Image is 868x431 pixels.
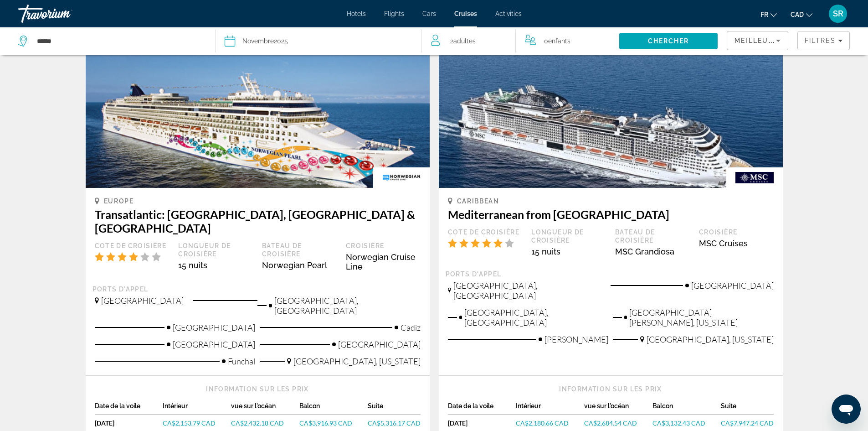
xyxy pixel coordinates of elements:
a: CA$5,316.17 CAD [368,419,421,427]
img: Transatlantic: Spain, Gibraltar & Portugal [86,42,430,188]
span: Caribbean [457,197,499,205]
div: Information sur les prix [95,385,421,393]
span: CA$2,153.79 CAD [163,419,216,427]
span: Chercher [648,37,689,45]
span: SR [833,9,843,18]
span: fr [760,11,768,18]
div: Intérieur [163,402,231,415]
span: Adultes [453,37,476,45]
span: 0 [544,35,570,47]
span: 2 [450,35,476,47]
span: Filtres [805,37,836,44]
span: Cadiz [401,322,421,332]
span: Funchal [228,356,255,366]
a: CA$3,132.43 CAD [652,419,721,427]
div: 15 nuits [531,247,606,256]
span: CA$3,916.93 CAD [299,419,352,427]
span: [GEOGRAPHIC_DATA] [173,339,255,349]
div: Croisière [699,228,774,236]
a: Travorium [18,2,109,26]
div: [DATE] [448,419,516,427]
input: Select cruise destination [36,34,201,48]
span: CAD [791,11,804,18]
img: Cruise company logo [373,167,429,188]
button: Travelers: 2 adults, 0 children [422,27,619,55]
div: MSC Grandiosa [615,247,690,256]
h3: Transatlantic: [GEOGRAPHIC_DATA], [GEOGRAPHIC_DATA] & [GEOGRAPHIC_DATA] [95,208,421,235]
div: Longueur de croisière [531,228,606,244]
span: [GEOGRAPHIC_DATA] [101,296,184,306]
a: CA$2,684.54 CAD [584,419,652,427]
img: Mediterranean from Marseille [439,42,783,188]
div: Suite [721,402,774,415]
div: Cote de croisière [95,242,169,250]
button: Search [619,33,718,49]
span: [GEOGRAPHIC_DATA], [GEOGRAPHIC_DATA] [274,296,421,316]
a: Flights [384,10,404,17]
div: Balcon [652,402,721,415]
div: vue sur l'océan [584,402,652,415]
iframe: Кнопка запуска окна обмена сообщениями [832,395,861,424]
div: Cote de croisière [448,228,523,236]
span: [GEOGRAPHIC_DATA], [GEOGRAPHIC_DATA] [453,280,601,301]
a: CA$3,916.93 CAD [299,419,368,427]
span: [GEOGRAPHIC_DATA] [338,339,421,349]
a: Cruises [454,10,477,17]
span: CA$2,432.18 CAD [231,419,284,427]
h3: Mediterranean from [GEOGRAPHIC_DATA] [448,208,774,221]
a: Activities [495,10,522,17]
span: [GEOGRAPHIC_DATA][PERSON_NAME], [US_STATE] [629,307,773,327]
div: Intérieur [516,402,584,415]
mat-select: Sort by [734,35,781,46]
img: Cruise company logo [726,167,782,188]
a: Cars [422,10,436,17]
div: Date de la voile [95,402,163,415]
div: Norwegian Cruise Line [346,252,421,271]
div: Longueur de croisière [178,242,253,258]
div: MSC Cruises [699,239,774,248]
button: Change language [760,8,777,21]
button: Select cruise date [225,27,412,55]
span: Meilleures affaires [734,37,822,44]
a: Hotels [347,10,366,17]
span: [GEOGRAPHIC_DATA], [US_STATE] [647,334,774,344]
div: [DATE] [95,419,163,427]
div: Date de la voile [448,402,516,415]
span: Enfants [548,37,570,45]
button: Filters [797,31,850,50]
span: [GEOGRAPHIC_DATA] [173,322,255,332]
span: [GEOGRAPHIC_DATA],[GEOGRAPHIC_DATA] [464,307,608,327]
div: Bateau de croisière [262,242,337,258]
span: [GEOGRAPHIC_DATA], [US_STATE] [293,356,421,366]
span: CA$3,132.43 CAD [652,419,705,427]
div: Ports d'appel [446,270,776,278]
span: [PERSON_NAME] [544,334,608,344]
div: Bateau de croisière [615,228,690,244]
div: Information sur les prix [448,385,774,393]
div: Norwegian Pearl [262,260,337,270]
a: CA$2,432.18 CAD [231,419,299,427]
a: CA$2,153.79 CAD [163,419,231,427]
a: CA$2,180.66 CAD [516,419,584,427]
span: Novembre [242,37,274,45]
div: Croisière [346,242,421,250]
div: 2025 [242,35,288,47]
span: CA$2,684.54 CAD [584,419,637,427]
div: Suite [368,402,421,415]
span: [GEOGRAPHIC_DATA] [691,280,774,291]
span: Europe [104,197,134,205]
span: CA$2,180.66 CAD [516,419,569,427]
div: vue sur l'océan [231,402,299,415]
button: User Menu [826,4,850,23]
button: Change currency [791,8,812,21]
a: CA$7,947.24 CAD [721,419,774,427]
div: 15 nuits [178,260,253,270]
div: Ports d'appel [92,285,423,293]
